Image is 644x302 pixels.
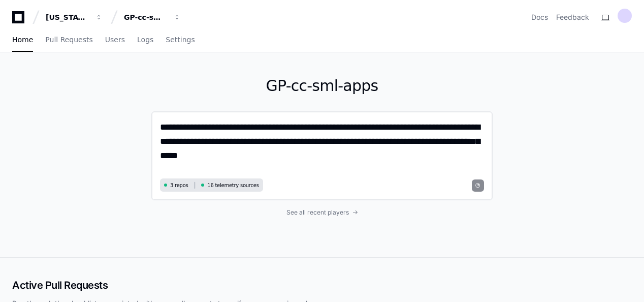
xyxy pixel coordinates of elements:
[137,37,153,43] span: Logs
[531,12,548,22] a: Docs
[151,77,493,95] h1: GP-cc-sml-apps
[556,12,589,22] button: Feedback
[45,37,92,43] span: Pull Requests
[105,37,125,43] span: Users
[166,28,195,52] a: Settings
[12,37,33,43] span: Home
[120,8,185,26] button: GP-cc-sml-apps
[124,12,168,22] div: GP-cc-sml-apps
[170,182,188,189] span: 3 repos
[42,8,107,26] button: [US_STATE] Pacific
[45,28,92,52] a: Pull Requests
[137,28,153,52] a: Logs
[166,37,195,43] span: Settings
[207,182,259,189] span: 16 telemetry sources
[105,28,125,52] a: Users
[151,208,493,217] a: See all recent players
[12,278,632,292] h2: Active Pull Requests
[286,208,349,217] span: See all recent players
[46,12,89,22] div: [US_STATE] Pacific
[12,28,33,52] a: Home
